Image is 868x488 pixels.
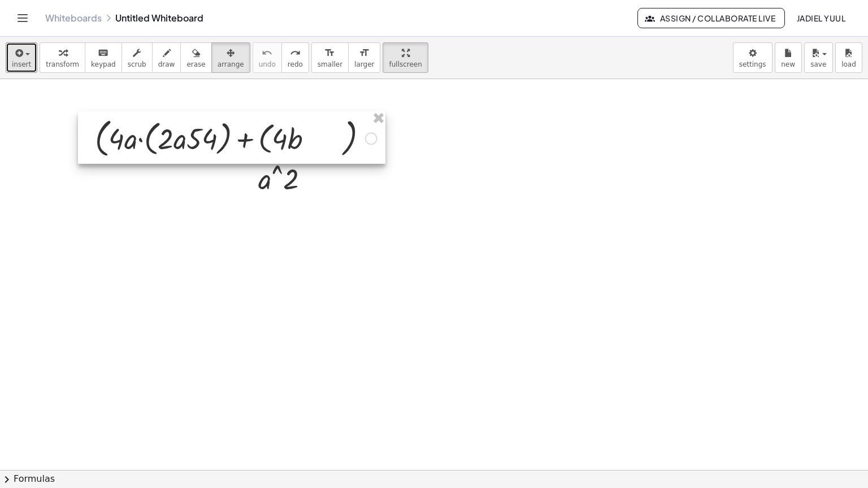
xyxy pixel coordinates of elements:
i: format_size [324,46,335,60]
span: JADIEL YUUL [796,13,845,23]
i: format_size [359,46,370,60]
span: scrub [128,60,146,68]
span: redo [288,60,303,68]
i: undo [262,46,272,60]
button: Assign / Collaborate Live [637,8,785,28]
button: undoundo [253,42,282,73]
span: smaller [318,60,342,68]
button: draw [152,42,181,73]
span: new [781,60,795,68]
span: draw [158,60,175,68]
span: keypad [91,60,116,68]
i: keyboard [98,46,108,60]
span: Assign / Collaborate Live [647,13,775,23]
button: load [835,42,862,73]
button: settings [733,42,772,73]
button: save [804,42,833,73]
button: redoredo [281,42,309,73]
span: save [810,60,826,68]
span: undo [259,60,276,68]
span: arrange [218,60,244,68]
button: new [775,42,802,73]
button: fullscreen [383,42,428,73]
span: transform [46,60,79,68]
button: scrub [121,42,153,73]
button: arrange [211,42,250,73]
button: format_sizelarger [348,42,380,73]
span: erase [186,60,205,68]
a: Whiteboards [45,12,102,24]
button: Toggle navigation [14,9,32,27]
button: erase [180,42,211,73]
button: insert [6,42,37,73]
button: format_sizesmaller [311,42,349,73]
span: insert [12,60,31,68]
button: transform [40,42,85,73]
span: larger [354,60,374,68]
span: settings [739,60,766,68]
button: JADIEL YUUL [787,8,854,28]
button: keyboardkeypad [85,42,122,73]
i: redo [290,46,301,60]
span: fullscreen [389,60,422,68]
span: load [841,60,856,68]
